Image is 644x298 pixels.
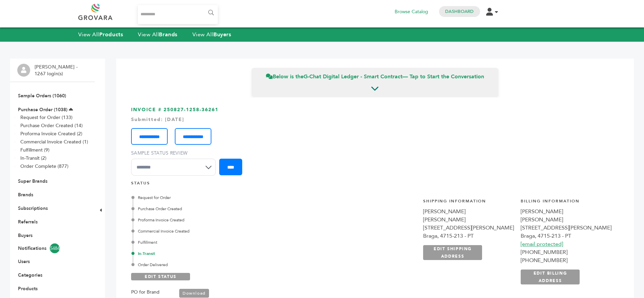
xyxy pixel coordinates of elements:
[423,245,482,260] a: EDIT SHIPPING ADDRESS
[131,288,160,296] label: PO for Brand
[18,258,30,265] a: Users
[131,116,619,123] div: Submitted: [DATE]
[521,232,611,240] div: Braga, 4715-213 - PT
[133,206,302,212] div: Purchase Order Created
[18,178,47,184] a: Super Brands
[18,106,67,113] a: Purchase Order (1038)
[18,93,66,99] a: Sample Orders (1060)
[138,5,218,24] input: Search...
[423,198,514,207] h4: Shipping Information
[20,147,49,153] a: Fulfillment (9)
[423,232,514,240] div: Braga, 4715-213 - PT
[521,198,611,207] h4: Billing Information
[159,31,177,38] strong: Brands
[133,195,302,201] div: Request for Order
[521,216,611,224] div: [PERSON_NAME]
[20,131,82,137] a: Proforma Invoice Created (2)
[213,31,231,38] strong: Buyers
[445,8,474,15] a: Dashboard
[131,273,190,280] a: EDIT STATUS
[20,155,46,161] a: In-Transit (2)
[133,239,302,245] div: Fulfillment
[521,207,611,216] div: [PERSON_NAME]
[18,192,33,198] a: Brands
[17,64,30,77] img: profile.png
[18,285,38,292] a: Products
[18,232,33,239] a: Buyers
[133,217,302,223] div: Proforma Invoice Created
[266,73,484,80] span: Below is the — Tap to Start the Conversation
[131,106,619,181] h3: INVOICE # 250827-1258-36261
[423,207,514,216] div: [PERSON_NAME]
[131,180,619,190] h4: STATUS
[99,31,123,38] strong: Products
[18,219,38,225] a: Referrals
[20,114,72,121] a: Request for Order (133)
[521,248,611,256] div: [PHONE_NUMBER]
[521,224,611,232] div: [STREET_ADDRESS][PERSON_NAME]
[20,163,68,170] a: Order Complete (877)
[20,122,83,129] a: Purchase Order Created (14)
[131,150,219,157] label: Sample Status Review
[50,243,60,253] span: 5484
[78,31,123,38] a: View AllProducts
[133,262,302,268] div: Order Delivered
[35,64,79,77] li: [PERSON_NAME] - 1267 login(s)
[395,8,428,16] a: Browse Catalog
[20,139,88,145] a: Commercial Invoice Created (1)
[18,205,48,212] a: Subscriptions
[133,228,302,234] div: Commercial Invoice Created
[521,256,611,264] div: [PHONE_NUMBER]
[133,251,302,257] div: In-Transit
[18,272,42,278] a: Categories
[138,31,178,38] a: View AllBrands
[18,243,87,253] a: Notifications5484
[179,289,209,298] a: Download
[192,31,231,38] a: View AllBuyers
[521,240,563,248] a: [email protected]
[304,73,402,80] strong: G-Chat Digital Ledger - Smart Contract
[521,270,580,284] a: EDIT BILLING ADDRESS
[423,224,514,232] div: [STREET_ADDRESS][PERSON_NAME]
[423,216,514,224] div: [PERSON_NAME]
